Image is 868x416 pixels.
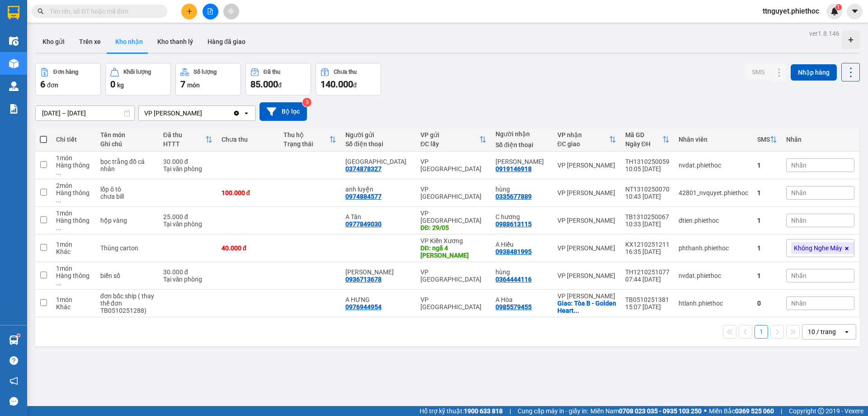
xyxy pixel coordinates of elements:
div: TH1310250059 [625,158,670,165]
div: A HƯNG [345,296,411,303]
span: Nhãn [791,272,807,279]
span: notification [9,377,18,385]
button: Chưa thu140.000đ [316,63,381,96]
div: 0974884577 [345,193,382,200]
div: TH1210251077 [625,268,670,276]
div: 30.000 đ [163,268,212,276]
div: VP [PERSON_NAME] [557,162,616,169]
th: Toggle SortBy [753,128,782,152]
div: 0936713678 [345,276,382,283]
span: đ [278,81,282,89]
strong: 0369 525 060 [735,407,774,415]
div: A Tân [345,213,411,220]
span: đ [353,81,357,89]
button: aim [223,4,239,19]
div: Số điện thoại [345,140,411,148]
button: Kho nhận [108,31,150,53]
sup: 3 [302,98,311,107]
span: kg [117,81,124,89]
div: ver 1.8.146 [809,29,840,38]
div: 1 [757,272,777,279]
span: search [38,8,44,14]
span: ... [56,196,61,204]
input: Select a date range. [36,106,134,120]
div: Cô Giang [345,158,411,165]
span: 85.000 [250,79,278,90]
div: Chưa thu [222,136,274,143]
div: Tại văn phòng [163,165,212,172]
div: Khác [56,303,91,311]
div: Số lượng [193,69,217,75]
div: HTTT [163,140,205,148]
div: Người gửi [345,131,411,139]
div: 0976944954 [345,303,382,311]
div: VP [PERSON_NAME] [144,109,202,118]
span: ... [56,224,61,231]
span: 0 [110,79,115,90]
div: DĐ: ngã 4 Vũ Quý [420,244,486,259]
div: VP [PERSON_NAME] [557,217,616,224]
div: VP [GEOGRAPHIC_DATA] [420,158,486,172]
img: solution-icon [9,104,19,114]
div: 1 [757,189,777,196]
div: 0977849030 [345,220,382,228]
div: 10 / trang [808,327,836,336]
span: 6 [40,79,45,90]
div: 42801_nvquyet.phiethoc [679,189,748,196]
div: SMS [757,136,770,143]
button: Khối lượng0kg [105,63,171,96]
span: Miền Bắc [709,406,774,416]
div: Mã GD [625,131,662,139]
button: Kho thanh lý [150,31,200,53]
div: Số điện thoại [495,141,548,148]
div: chưa bill [100,193,154,200]
div: VP [PERSON_NAME] [557,189,616,196]
div: hùng [495,268,548,276]
button: Đã thu85.000đ [245,63,311,96]
div: ĐC giao [557,140,609,148]
div: TB1310250067 [625,213,670,220]
sup: 1 [17,334,20,337]
button: Trên xe [72,31,108,53]
button: file-add [203,4,218,19]
img: warehouse-icon [9,36,19,46]
span: đơn [47,81,58,89]
div: VP [GEOGRAPHIC_DATA] [420,296,486,311]
span: file-add [207,8,213,14]
span: ttnguyet.phiethoc [755,5,826,17]
div: Khối lượng [123,69,151,75]
div: lốp ô tô [100,186,154,193]
div: 0 [757,300,777,307]
span: Hỗ trợ kỹ thuật: [420,406,503,416]
div: Ghi chú [100,140,154,148]
svg: open [843,328,850,335]
span: Nhãn [791,162,807,169]
th: Toggle SortBy [279,128,341,152]
span: ... [56,279,61,287]
span: 140.000 [321,79,353,90]
div: đơn bốc ship ( thay thế đơn TB0510251288) [100,292,154,314]
div: 0364444116 [495,276,532,283]
img: warehouse-icon [9,59,19,68]
div: 10:33 [DATE] [625,220,670,228]
span: Cung cấp máy in - giấy in: [518,406,588,416]
span: Nhãn [791,300,807,307]
div: VP [GEOGRAPHIC_DATA] [420,186,486,200]
div: anh luyện [345,186,411,193]
div: 2 món [56,182,91,189]
img: logo-vxr [8,6,19,19]
div: VP [PERSON_NAME] [557,292,616,300]
span: ⚪️ [704,409,707,413]
div: Tạo kho hàng mới [842,31,860,49]
div: ĐC lấy [420,140,479,148]
div: biển số [100,272,154,279]
th: Toggle SortBy [621,128,674,152]
div: 0985579455 [495,303,532,311]
span: | [781,406,782,416]
div: Ngày ĐH [625,140,662,148]
sup: 1 [835,4,842,10]
div: Thùng carton [100,244,154,252]
strong: 0708 023 035 - 0935 103 250 [619,407,702,415]
div: bọc trắng đồ cá nhân [100,158,154,172]
div: 0988613115 [495,220,532,228]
